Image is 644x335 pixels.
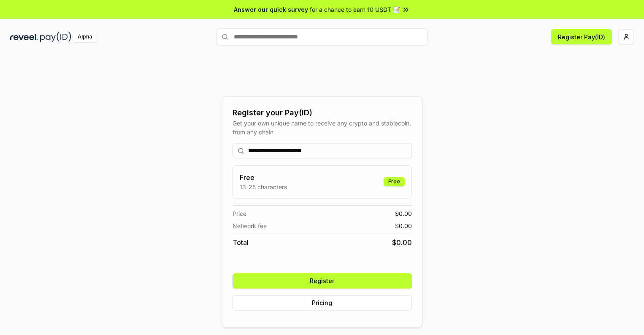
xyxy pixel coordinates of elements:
[233,221,267,230] span: Network fee
[392,237,412,248] span: $ 0.00
[234,5,308,14] span: Answer our quick survey
[10,32,38,42] img: reveel_dark
[240,182,287,191] p: 13-25 characters
[395,221,412,230] span: $ 0.00
[384,177,405,186] div: Free
[310,5,400,14] span: for a chance to earn 10 USDT 📝
[233,237,249,248] span: Total
[233,209,246,218] span: Price
[40,32,71,42] img: pay_id
[551,29,612,44] button: Register Pay(ID)
[240,172,287,182] h3: Free
[233,273,412,289] button: Register
[233,119,412,136] div: Get your own unique name to receive any crypto and stablecoin, from any chain
[395,209,412,218] span: $ 0.00
[233,295,412,310] button: Pricing
[233,107,412,119] div: Register your Pay(ID)
[73,32,97,42] div: Alpha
